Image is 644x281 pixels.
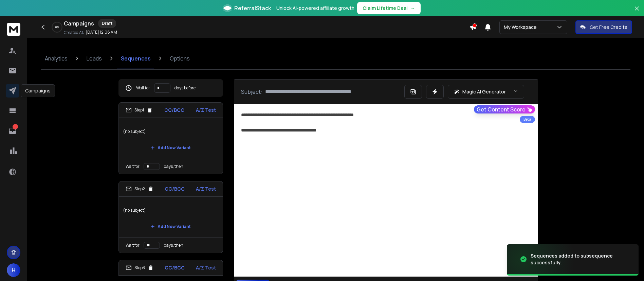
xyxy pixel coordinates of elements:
[234,4,271,12] span: ReferralStack
[164,107,184,113] p: CC/BCC
[64,19,94,28] h1: Campaigns
[507,239,575,280] img: image
[575,20,632,34] button: Get Free Credits
[45,54,68,63] p: Analytics
[504,24,539,31] p: My Workspace
[87,54,102,63] p: Leads
[520,116,535,123] div: Beta
[531,252,630,266] div: Sequences added to subsequence successfully.
[196,107,216,113] p: A/Z Test
[117,48,155,69] a: Sequences
[410,5,415,12] span: →
[82,48,106,69] a: Leads
[123,122,219,141] p: (no subject)
[126,186,154,192] div: Step 2
[13,124,18,129] p: 1
[126,107,153,113] div: Step 1
[126,265,154,271] div: Step 3
[64,30,84,35] p: Created At:
[145,220,196,233] button: Add New Variant
[357,2,421,14] button: Claim Lifetime Deal→
[55,25,59,29] p: 0 %
[164,164,183,169] p: days, then
[86,30,117,35] p: [DATE] 12:08 AM
[170,54,190,63] p: Options
[126,243,140,248] p: Wait for
[121,54,151,63] p: Sequences
[196,186,216,192] p: A/Z Test
[118,102,223,174] li: Step1CC/BCCA/Z Test(no subject)Add New VariantWait fordays, then
[145,141,196,155] button: Add New Variant
[165,186,185,192] p: CC/BCC
[590,24,627,31] p: Get Free Credits
[126,164,140,169] p: Wait for
[98,19,116,28] div: Draft
[165,264,185,271] p: CC/BCC
[6,124,19,138] a: 1
[462,88,506,95] p: Magic AI Generator
[276,5,354,12] p: Unlock AI-powered affiliate growth
[21,84,55,97] div: Campaigns
[241,88,262,96] p: Subject:
[174,85,196,91] p: days before
[196,264,216,271] p: A/Z Test
[7,263,20,277] button: H
[448,85,524,99] button: Magic AI Generator
[166,48,194,69] a: Options
[41,48,72,69] a: Analytics
[474,105,535,113] button: Get Content Score
[164,243,183,248] p: days, then
[632,4,641,20] button: Close banner
[123,201,219,220] p: (no subject)
[118,181,223,253] li: Step2CC/BCCA/Z Test(no subject)Add New VariantWait fordays, then
[136,85,150,91] p: Wait for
